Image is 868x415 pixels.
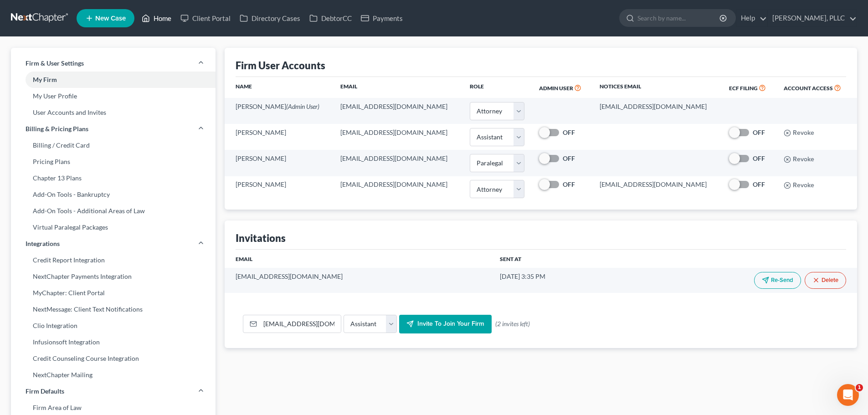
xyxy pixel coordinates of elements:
a: Billing / Credit Card [11,137,216,154]
a: Firm Defaults [11,383,216,400]
a: Chapter 13 Plans [11,170,216,186]
th: Sent At [493,250,621,268]
button: Revoke [784,156,814,163]
a: My User Profile [11,88,216,104]
a: Directory Cases [235,10,305,26]
span: (Admin User) [286,102,319,110]
a: Home [137,10,176,26]
a: NextMessage: Client Text Notifications [11,301,216,318]
strong: OFF [753,128,765,136]
a: Credit Report Integration [11,252,216,268]
div: Firm User Accounts [236,59,325,72]
a: Integrations [11,236,216,252]
td: [DATE] 3:35 PM [493,268,621,292]
td: [PERSON_NAME] [225,176,333,202]
th: Name [225,77,333,98]
input: Search by name... [637,10,721,26]
td: [EMAIL_ADDRESS][DOMAIN_NAME] [592,98,722,124]
td: [EMAIL_ADDRESS][DOMAIN_NAME] [225,268,493,292]
td: [PERSON_NAME] [225,150,333,176]
span: Account Access [784,85,833,92]
a: Billing & Pricing Plans [11,121,216,137]
th: Email [225,250,493,268]
a: Credit Counseling Course Integration [11,350,216,367]
a: [PERSON_NAME], PLLC [768,10,857,26]
a: Clio Integration [11,318,216,334]
td: [EMAIL_ADDRESS][DOMAIN_NAME] [333,150,462,176]
th: Notices Email [592,77,722,98]
a: NextChapter Mailing [11,367,216,383]
td: [PERSON_NAME] [225,124,333,150]
strong: OFF [563,154,575,162]
strong: OFF [563,128,575,136]
a: DebtorCC [305,10,356,26]
span: 1 [856,384,863,391]
td: [EMAIL_ADDRESS][DOMAIN_NAME] [592,176,722,202]
span: Firm & User Settings [26,59,84,68]
input: Email Address [260,315,341,333]
a: MyChapter: Client Portal [11,285,216,301]
span: Invite to join your firm [417,320,484,328]
span: ECF Filing [729,85,758,92]
a: My Firm [11,72,216,88]
td: [PERSON_NAME] [225,98,333,124]
span: Integrations [26,239,60,248]
strong: OFF [753,180,765,188]
th: Role [462,77,532,98]
strong: OFF [753,154,765,162]
a: Help [736,10,767,26]
td: [EMAIL_ADDRESS][DOMAIN_NAME] [333,176,462,202]
td: [EMAIL_ADDRESS][DOMAIN_NAME] [333,124,462,150]
a: Add-On Tools - Additional Areas of Law [11,203,216,219]
span: Firm Defaults [26,387,64,396]
span: New Case [95,15,126,22]
button: Invite to join your firm [399,315,492,334]
iframe: Intercom live chat [837,384,859,406]
a: Client Portal [176,10,235,26]
div: Invitations [236,231,286,245]
span: Admin User [539,85,573,92]
a: User Accounts and Invites [11,104,216,121]
span: Billing & Pricing Plans [26,124,88,133]
strong: OFF [563,180,575,188]
td: [EMAIL_ADDRESS][DOMAIN_NAME] [333,98,462,124]
span: (2 invites left) [495,319,530,328]
a: Pricing Plans [11,154,216,170]
a: Payments [356,10,407,26]
a: Infusionsoft Integration [11,334,216,350]
button: Re-Send [754,272,801,289]
button: Revoke [784,182,814,189]
a: Add-On Tools - Bankruptcy [11,186,216,203]
button: Revoke [784,129,814,137]
th: Email [333,77,462,98]
a: Firm & User Settings [11,55,216,72]
a: NextChapter Payments Integration [11,268,216,285]
a: Virtual Paralegal Packages [11,219,216,236]
button: Delete [805,272,846,289]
